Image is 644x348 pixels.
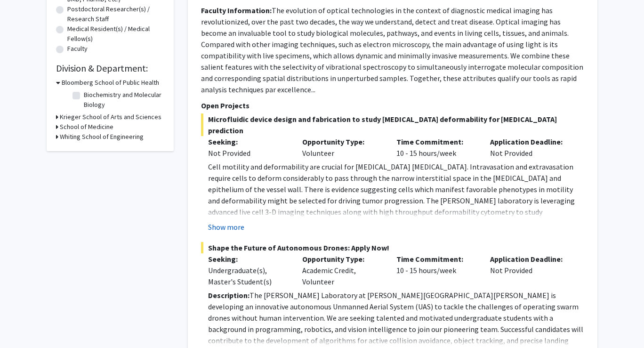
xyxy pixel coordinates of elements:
[201,6,583,94] fg-read-more: The evolution of optical technologies in the context of diagnostic medical imaging has revolution...
[67,44,88,54] label: Faculty
[295,136,389,159] div: Volunteer
[389,253,483,287] div: 10 - 15 hours/week
[302,136,382,147] p: Opportunity Type:
[302,253,382,265] p: Opportunity Type:
[7,306,40,341] iframe: Chat
[483,136,577,159] div: Not Provided
[67,24,164,44] label: Medical Resident(s) / Medical Fellow(s)
[201,6,272,15] b: Faculty Information:
[60,132,144,142] h3: Whiting School of Engineering
[208,291,250,300] strong: Description:
[208,161,584,229] p: Cell motility and deformability are crucial for [MEDICAL_DATA] [MEDICAL_DATA]. Intravasation and ...
[201,100,584,111] p: Open Projects
[201,242,584,253] span: Shape the Future of Autonomous Drones: Apply Now!
[208,265,288,287] div: Undergraduate(s), Master's Student(s)
[201,113,584,136] span: Microfluidic device design and fabrication to study [MEDICAL_DATA] deformability for [MEDICAL_DAT...
[208,221,244,233] button: Show more
[67,4,164,24] label: Postdoctoral Researcher(s) / Research Staff
[208,253,288,265] p: Seeking:
[396,136,476,147] p: Time Commitment:
[60,112,161,122] h3: Krieger School of Arts and Sciences
[396,253,476,265] p: Time Commitment:
[295,253,389,287] div: Academic Credit, Volunteer
[208,136,288,147] p: Seeking:
[60,122,113,132] h3: School of Medicine
[84,90,162,110] label: Biochemistry and Molecular Biology
[389,136,483,159] div: 10 - 15 hours/week
[490,253,570,265] p: Application Deadline:
[490,136,570,147] p: Application Deadline:
[483,253,577,287] div: Not Provided
[62,78,159,88] h3: Bloomberg School of Public Health
[208,147,288,159] div: Not Provided
[56,63,164,74] h2: Division & Department:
